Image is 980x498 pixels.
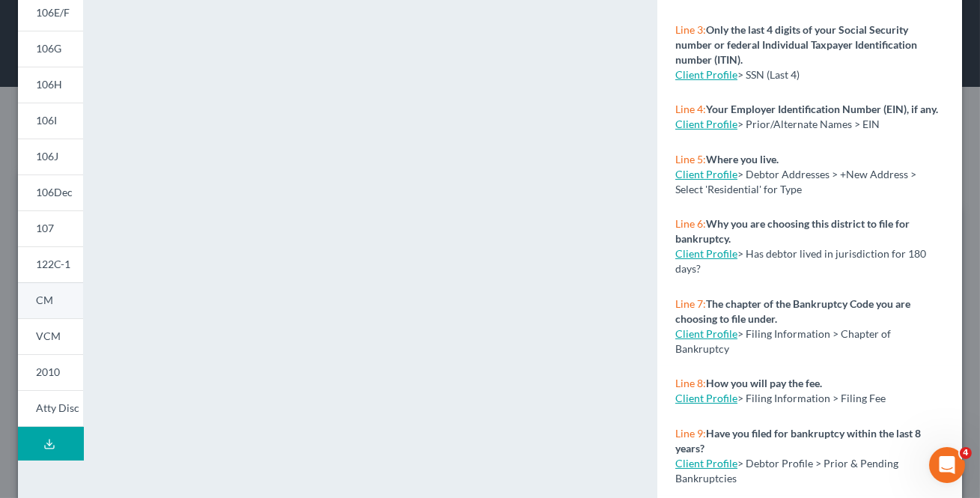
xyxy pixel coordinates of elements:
[675,327,737,340] a: Client Profile
[960,447,972,459] span: 4
[737,118,880,130] span: > Prior/Alternate Names > EIN
[675,103,706,115] span: Line 4:
[18,174,83,210] a: 106Dec
[18,318,83,354] a: VCM
[675,392,737,404] a: Client Profile
[675,377,706,389] span: Line 8:
[706,153,779,166] strong: Where you live.
[36,42,61,55] span: 106G
[706,103,938,115] strong: Your Employer Identification Number (EIN), if any.
[675,247,926,275] span: > Has debtor lived in jurisdiction for 180 days?
[675,457,898,485] span: > Debtor Profile > Prior & Pending Bankruptcies
[36,294,53,306] span: CM
[706,377,822,389] strong: How you will pay the fee.
[36,150,58,163] span: 106J
[36,401,79,414] span: Atty Disc
[675,327,891,355] span: > Filing Information > Chapter of Bankruptcy
[737,392,886,404] span: > Filing Information > Filing Fee
[675,217,706,230] span: Line 6:
[18,210,83,246] a: 107
[18,390,83,427] a: Atty Disc
[675,297,706,310] span: Line 7:
[36,186,73,198] span: 106Dec
[737,68,800,81] span: > SSN (Last 4)
[675,68,737,81] a: Client Profile
[18,246,83,282] a: 122C-1
[36,258,70,270] span: 122C-1
[675,427,921,455] strong: Have you filed for bankruptcy within the last 8 years?
[36,114,57,127] span: 106I
[36,222,54,234] span: 107
[675,457,737,470] a: Client Profile
[675,153,706,166] span: Line 5:
[18,139,83,174] a: 106J
[36,78,62,91] span: 106H
[675,168,737,180] a: Client Profile
[36,330,61,342] span: VCM
[675,297,910,325] strong: The chapter of the Bankruptcy Code you are choosing to file under.
[675,427,706,440] span: Line 9:
[36,365,60,378] span: 2010
[675,118,737,130] a: Client Profile
[675,23,917,66] strong: Only the last 4 digits of your Social Security number or federal Individual Taxpayer Identificati...
[675,168,916,195] span: > Debtor Addresses > +New Address > Select 'Residential' for Type
[18,67,83,103] a: 106H
[675,217,910,245] strong: Why you are choosing this district to file for bankruptcy.
[36,6,70,19] span: 106E/F
[18,354,83,390] a: 2010
[18,31,83,67] a: 106G
[18,282,83,318] a: CM
[929,447,965,483] iframe: Intercom live chat
[675,247,737,260] a: Client Profile
[675,23,706,36] span: Line 3:
[18,103,83,139] a: 106I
